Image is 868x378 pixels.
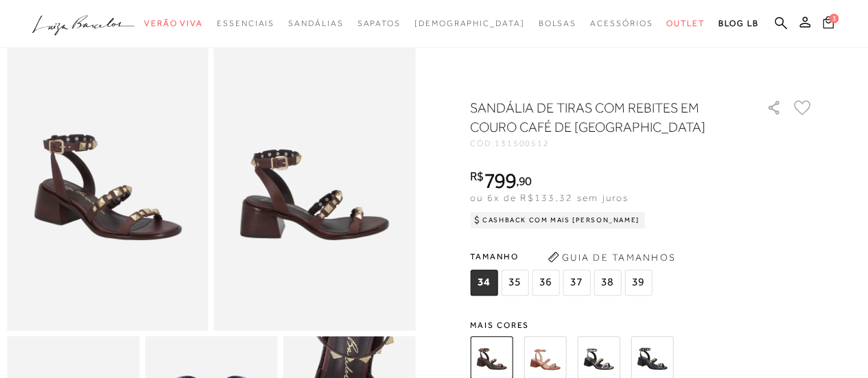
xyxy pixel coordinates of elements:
[414,19,525,28] span: [DEMOGRAPHIC_DATA]
[819,15,838,34] button: 3
[144,11,203,36] a: categoryNavScreenReaderText
[666,11,705,36] a: categoryNavScreenReaderText
[538,11,576,36] a: categoryNavScreenReaderText
[214,29,416,331] img: image
[538,19,576,28] span: Bolsas
[718,11,758,36] a: BLOG LB
[718,19,758,28] span: BLOG LB
[288,11,343,36] a: categoryNavScreenReaderText
[519,174,532,188] span: 90
[414,11,525,36] a: noSubCategoriesText
[484,168,516,193] span: 799
[624,270,652,296] span: 39
[217,19,274,28] span: Essenciais
[470,270,497,296] span: 34
[543,246,680,268] button: Guia de Tamanhos
[288,19,343,28] span: Sandálias
[470,139,744,147] div: CÓD:
[7,29,209,331] img: image
[144,19,203,28] span: Verão Viva
[357,19,400,28] span: Sapatos
[217,11,274,36] a: categoryNavScreenReaderText
[470,98,727,137] h1: SANDÁLIA DE TIRAS COM REBITES EM COURO CAFÉ DE [GEOGRAPHIC_DATA]
[666,19,705,28] span: Outlet
[829,14,838,23] span: 3
[470,246,655,267] span: Tamanho
[516,175,532,187] i: ,
[590,11,653,36] a: categoryNavScreenReaderText
[594,270,621,296] span: 38
[470,170,484,182] i: R$
[563,270,590,296] span: 37
[470,192,629,203] span: ou 6x de R$133,32 sem juros
[495,139,550,148] span: 131500512
[357,11,400,36] a: categoryNavScreenReaderText
[590,19,653,28] span: Acessórios
[470,212,645,228] div: Cashback com Mais [PERSON_NAME]
[470,321,813,329] span: Mais cores
[501,270,528,296] span: 35
[532,270,559,296] span: 36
